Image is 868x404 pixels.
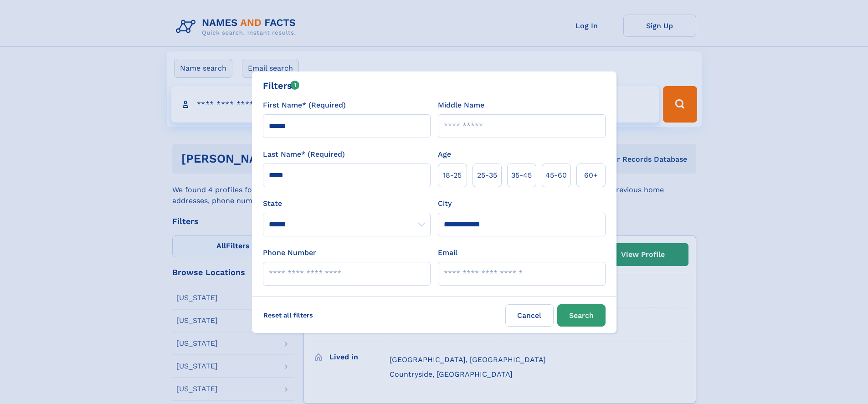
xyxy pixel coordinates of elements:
label: Email [438,247,457,258]
span: 25‑35 [477,170,497,181]
div: Filters [263,79,300,92]
label: Age [438,149,451,160]
button: Search [557,304,606,327]
label: First Name* (Required) [263,100,346,111]
span: 18‑25 [443,170,462,181]
span: 45‑60 [545,170,567,181]
label: Reset all filters [257,304,319,326]
label: Last Name* (Required) [263,149,345,160]
span: 60+ [584,170,598,181]
label: State [263,198,431,209]
label: City [438,198,452,209]
label: Middle Name [438,100,484,111]
span: 35‑45 [511,170,532,181]
label: Cancel [505,304,554,327]
label: Phone Number [263,247,316,258]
